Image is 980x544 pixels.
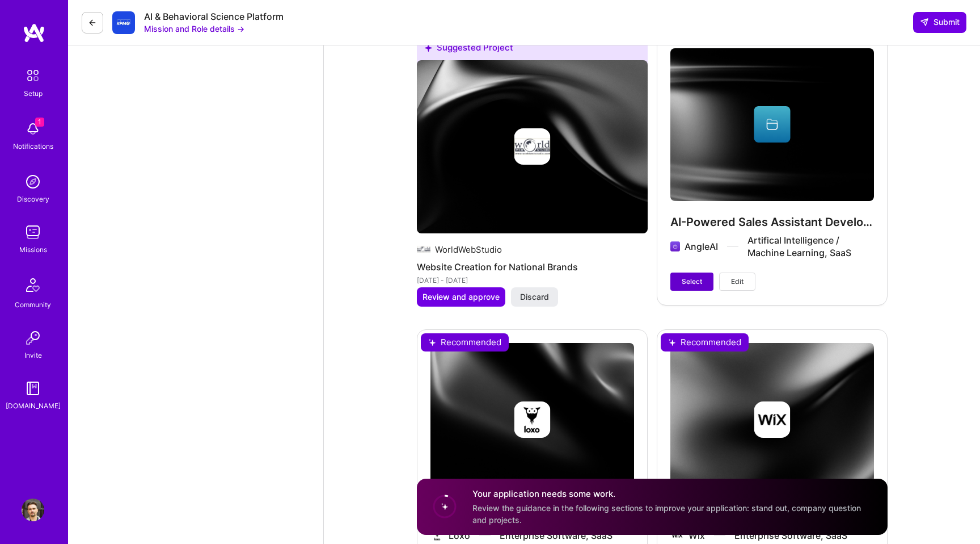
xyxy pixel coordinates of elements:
img: Company logo [417,242,430,256]
span: Submit [920,16,960,28]
span: Discard [520,291,549,303]
img: discovery [22,170,44,193]
button: Discard [511,287,558,307]
i: icon SuggestedTeams [424,43,432,52]
div: Discovery [17,193,49,205]
h4: Your application needs some work. [472,488,874,500]
img: Company Logo [112,11,135,34]
div: Suggested Project [417,35,648,65]
div: WorldWebStudio [435,244,502,256]
img: Invite [22,327,44,349]
span: Review and approve [423,291,500,303]
span: Edit [731,277,744,287]
img: User Avatar [22,499,44,521]
i: icon SendLight [920,18,929,27]
span: 1 [35,118,44,127]
img: bell [22,118,44,140]
button: Edit [719,273,755,291]
div: Community [15,299,51,311]
img: guide book [22,377,44,400]
button: Review and approve [417,287,505,307]
i: icon LeftArrowDark [88,18,97,27]
button: Select [670,273,713,291]
div: AI & Behavioral Science Platform [144,11,284,23]
div: Missions [19,244,47,256]
div: Setup [24,87,43,99]
div: Notifications [13,140,53,152]
button: Mission and Role details → [144,23,244,35]
img: setup [21,64,45,87]
img: Company logo [514,128,550,165]
img: cover [417,60,648,233]
img: logo [23,23,45,43]
a: User Avatar [19,499,47,521]
img: teamwork [22,221,44,244]
div: [DATE] - [DATE] [417,274,648,286]
div: Invite [24,349,42,361]
img: Community [19,271,47,299]
span: Select [682,277,702,287]
button: Submit [913,12,966,32]
div: [DOMAIN_NAME] [6,400,61,412]
h4: Website Creation for National Brands [417,260,648,274]
span: Review the guidance in the following sections to improve your application: stand out, company que... [472,503,861,525]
